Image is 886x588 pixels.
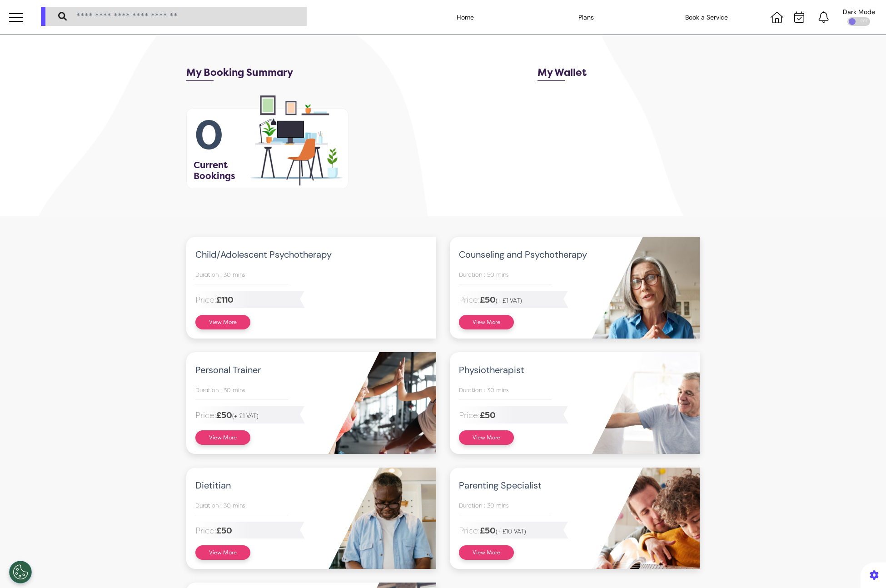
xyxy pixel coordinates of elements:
span: (+ £1 VAT) [232,413,259,419]
h4: Personal Trainer [195,364,334,387]
span: £50 [480,526,496,536]
h5: Duration : 30 mins [195,503,427,509]
div: Book a Service [661,5,752,30]
h5: Duration : 50 mins [459,272,691,279]
h5: Duration : 30 mins [195,272,427,279]
h5: Duration : 30 mins [459,387,691,394]
span: £50 [216,410,232,420]
button: View More [195,545,250,560]
h5: Price: [459,526,554,536]
h4: Dietitian [195,480,334,503]
h4: Physiotherapist [459,364,598,387]
h1: 0 [194,111,224,160]
h5: Duration : 30 mins [459,503,691,509]
h5: Price: [195,411,291,421]
h3: My Booking Summary [186,49,348,95]
span: £50 [216,526,232,536]
h5: Price: [195,526,291,536]
span: (+ £1 VAT) [496,297,522,304]
div: Home [420,5,511,30]
button: View More [195,430,250,445]
button: Open Preferences [9,561,32,583]
h5: Duration : 30 mins [195,387,427,394]
span: £50 [480,410,496,420]
h4: Child/Adolescent Psychotherapy [195,249,334,272]
span: (+ £10 VAT) [496,528,526,535]
div: OFF [847,17,870,26]
h5: Price: [459,295,554,305]
button: View More [195,315,250,329]
h4: Counseling and Psychotherapy [459,249,598,272]
span: £110 [216,295,234,305]
div: Dark Mode [843,9,875,15]
button: View More [459,315,514,329]
span: £50 [480,295,496,305]
h4: Parenting Specialist [459,480,598,503]
div: Plans [541,5,632,30]
h5: Price: [195,295,291,305]
img: OfficeVector.png [238,81,354,198]
button: View More [459,430,514,445]
h3: My Wallet [538,49,700,95]
button: View More [459,545,514,560]
h3: Current Bookings [194,160,224,189]
h5: Price: [459,411,554,421]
